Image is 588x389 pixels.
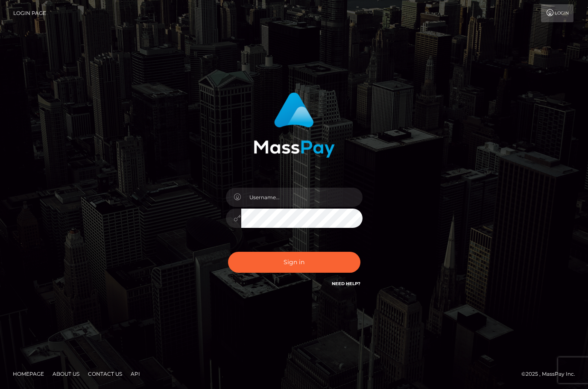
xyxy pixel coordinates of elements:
a: Need Help? [332,281,360,286]
a: Homepage [9,367,47,380]
input: Username... [241,188,363,207]
img: MassPay Login [254,92,335,158]
a: Contact Us [85,367,126,380]
a: Login Page [13,4,46,22]
a: API [127,367,143,380]
a: Login [541,4,573,22]
button: Sign in [228,252,360,273]
a: About Us [49,367,83,380]
div: © 2025 , MassPay Inc. [521,369,582,379]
